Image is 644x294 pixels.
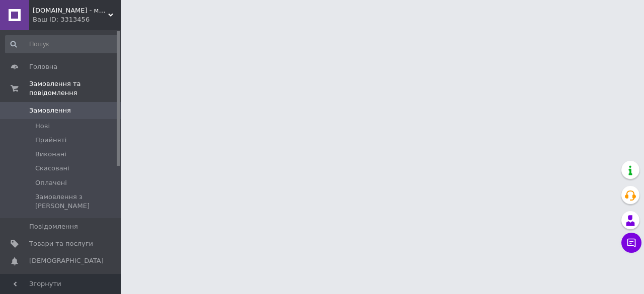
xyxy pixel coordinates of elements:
div: Ваш ID: 3313456 [33,15,121,24]
span: Товари та послуги [29,239,93,248]
span: Замовлення та повідомлення [29,79,121,97]
input: Пошук [5,35,119,53]
span: Замовлення [29,106,71,115]
span: Виконані [35,150,66,159]
span: [DEMOGRAPHIC_DATA] [29,256,104,265]
span: Повідомлення [29,222,78,231]
span: Скасовані [35,164,69,173]
span: Прийняті [35,136,66,145]
span: Оплачені [35,178,67,187]
span: Замовлення з [PERSON_NAME] [35,192,118,211]
span: Нові [35,122,50,131]
span: Caswear.store - магазин одягу та взуття [33,6,108,15]
span: Головна [29,62,57,71]
button: Чат з покупцем [621,233,641,253]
